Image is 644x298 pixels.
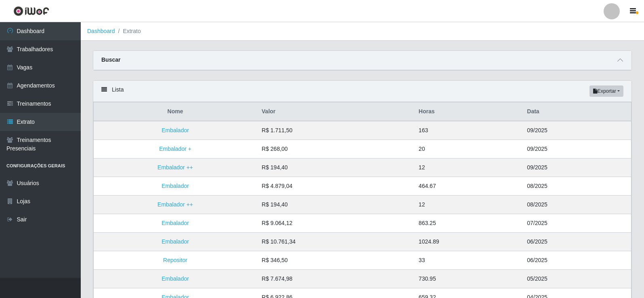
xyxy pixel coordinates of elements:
a: Embalador [162,238,189,245]
a: Repositor [163,257,187,263]
a: Embalador ++ [157,201,193,208]
td: 06/2025 [522,233,631,251]
a: Embalador + [159,146,191,152]
td: 163 [414,121,522,140]
td: R$ 346,50 [257,251,414,270]
td: 730.95 [414,270,522,288]
td: 12 [414,158,522,177]
td: 08/2025 [522,196,631,214]
a: Embalador [162,275,189,282]
td: R$ 7.674,98 [257,270,414,288]
strong: Buscar [101,56,120,63]
a: Dashboard [87,28,115,34]
td: R$ 194,40 [257,196,414,214]
td: 20 [414,140,522,158]
a: Embalador [162,220,189,226]
div: Lista [93,81,631,102]
td: R$ 4.879,04 [257,177,414,196]
th: Valor [257,102,414,121]
td: R$ 194,40 [257,158,414,177]
td: 08/2025 [522,177,631,196]
th: Horas [414,102,522,121]
td: 07/2025 [522,214,631,233]
button: Exportar [589,85,623,97]
td: 464.67 [414,177,522,196]
td: R$ 1.711,50 [257,121,414,140]
img: CoreUI Logo [13,6,49,16]
td: R$ 9.064,12 [257,214,414,233]
td: 1024.89 [414,233,522,251]
td: 33 [414,251,522,270]
td: 09/2025 [522,121,631,140]
a: Embalador [162,183,189,189]
td: 05/2025 [522,270,631,288]
nav: breadcrumb [81,22,644,41]
a: Embalador [162,127,189,133]
td: 09/2025 [522,158,631,177]
td: R$ 268,00 [257,140,414,158]
td: 09/2025 [522,140,631,158]
td: 12 [414,196,522,214]
th: Data [522,102,631,121]
a: Embalador ++ [157,164,193,171]
td: 06/2025 [522,251,631,270]
td: 863.25 [414,214,522,233]
li: Extrato [115,27,141,35]
td: R$ 10.761,34 [257,233,414,251]
th: Nome [94,102,257,121]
